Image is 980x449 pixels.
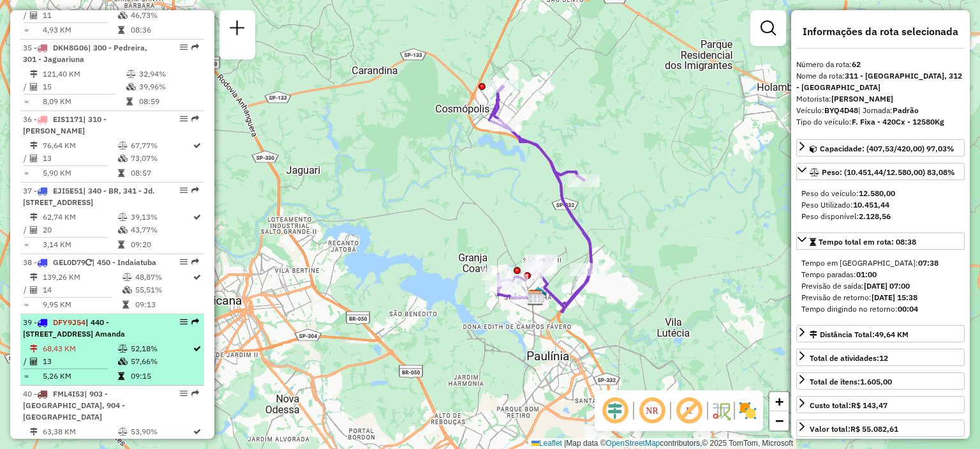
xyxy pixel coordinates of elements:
i: Tempo total em rota [118,169,124,177]
div: Previsão de saída: [801,280,960,292]
a: Zoom in [769,392,789,411]
i: Distância Total [30,70,38,78]
em: Opções [180,258,188,266]
strong: R$ 143,47 [851,400,887,410]
em: Opções [180,390,188,397]
span: 37 - [23,186,155,207]
div: Número da rota: [796,59,965,70]
i: Tempo total em rota [122,301,129,308]
div: Distância Total: [810,329,909,340]
strong: [DATE] 15:38 [872,293,917,302]
a: Nova sessão e pesquisa [225,15,250,44]
td: / [23,224,29,236]
a: Peso: (10.451,44/12.580,00) 83,08% [796,163,965,180]
a: Distância Total:49,64 KM [796,325,965,342]
i: % de utilização do peso [118,213,128,221]
a: Total de itens:1.605,00 [796,372,965,390]
span: 39 - [23,317,125,339]
td: 55,51% [135,284,192,296]
span: Peso: (10.451,44/12.580,00) 83,08% [822,167,955,177]
td: 67,77% [130,139,192,152]
td: 08:57 [130,167,192,179]
strong: 10.451,44 [853,200,889,209]
i: % de utilização da cubagem [122,286,132,294]
i: % de utilização da cubagem [118,11,128,19]
strong: 311 - [GEOGRAPHIC_DATA], 312 - [GEOGRAPHIC_DATA] [796,71,962,92]
td: 46,73% [130,9,192,22]
strong: 2.128,56 [859,211,891,221]
i: % de utilização do peso [118,345,128,353]
div: Tempo paradas: [801,269,960,280]
span: Peso do veículo: [801,188,895,198]
td: 08:36 [130,24,192,36]
td: 62,74 KM [42,211,117,224]
i: % de utilização da cubagem [118,226,128,234]
i: Total de Atividades [30,83,38,91]
span: − [775,413,783,429]
i: % de utilização do peso [126,70,136,78]
i: Total de Atividades [30,358,38,365]
i: % de utilização do peso [118,142,128,149]
strong: 00:04 [898,304,918,314]
strong: 62 [852,59,861,69]
i: Distância Total [30,213,38,221]
i: Tempo total em rota [118,26,124,34]
td: / [23,152,29,165]
span: | 450 - Indaiatuba [92,257,156,267]
i: Rota otimizada [193,142,201,149]
td: 32,94% [138,68,199,80]
div: Tempo em [GEOGRAPHIC_DATA]: [801,257,960,269]
i: Rota otimizada [193,345,201,353]
td: = [23,95,29,108]
i: Distância Total [30,142,38,149]
td: 4,93 KM [42,24,117,36]
i: % de utilização do peso [122,273,132,281]
div: Peso Utilizado: [801,199,960,211]
td: 08:59 [138,95,199,108]
a: Capacidade: (407,53/420,00) 97,03% [796,139,965,156]
i: % de utilização da cubagem [118,155,128,162]
td: = [23,298,29,311]
i: % de utilização da cubagem [126,83,136,91]
div: Peso: (10.451,44/12.580,00) 83,08% [796,183,965,227]
span: Tempo total em rota: 08:38 [819,237,916,247]
strong: F. Fixa - 420Cx - 12580Kg [852,117,944,126]
td: / [23,80,29,93]
span: Total de atividades: [810,353,888,363]
span: 40 - [23,389,125,422]
em: Rota exportada [191,318,199,326]
td: 8,09 KM [42,95,126,108]
span: Ocultar NR [637,395,667,426]
td: 13 [42,355,117,368]
div: Custo total: [810,400,887,411]
td: 13 [42,152,117,165]
span: 36 - [23,114,107,135]
i: Total de Atividades [30,226,38,234]
td: 09:15 [130,370,192,383]
span: | [564,439,566,448]
img: Exibir/Ocultar setores [738,400,758,421]
span: EJI5E51 [53,186,83,195]
i: Total de Atividades [30,155,38,162]
span: EIS1171 [53,114,83,124]
strong: BYQ4D48 [824,105,858,115]
td: 15 [42,80,126,93]
td: / [23,355,29,368]
td: 52,18% [130,342,192,355]
em: Rota exportada [191,390,199,397]
td: 09:20 [130,238,192,251]
div: Map data © contributors,© 2025 TomTom, Microsoft [528,438,796,449]
img: FAD CDD Campinas [530,286,547,303]
span: | 340 - BR, 341 - Jd. [STREET_ADDRESS] [23,186,155,207]
em: Opções [180,43,188,51]
i: Tempo total em rota [118,241,124,248]
a: Custo total:R$ 143,47 [796,396,965,413]
td: 43,77% [130,224,192,236]
em: Rota exportada [191,115,199,123]
span: | 310 - [PERSON_NAME] [23,114,107,135]
span: | 300 - Pedreira, 301 - Jaguariuna [23,43,147,64]
span: 35 - [23,43,147,64]
i: Tempo total em rota [126,98,133,105]
h4: Informações da rota selecionada [796,26,965,38]
strong: R$ 55.082,61 [850,424,898,434]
